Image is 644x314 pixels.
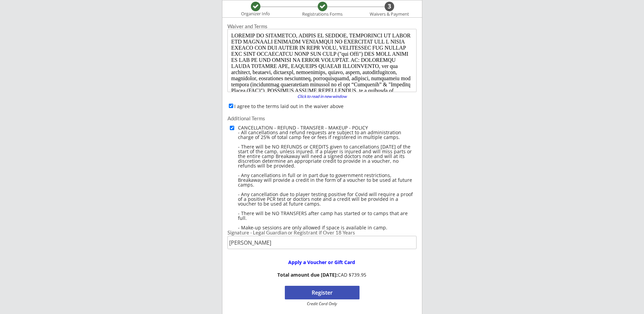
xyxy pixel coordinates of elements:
[275,272,369,278] div: CAD $739.95
[278,260,366,265] div: Apply a Voucher or Gift Card
[237,11,274,17] div: Organizer Info
[293,94,351,99] div: Click to read in new window
[288,302,356,306] div: Credit Card Only
[227,230,417,235] div: Signature - Legal Guardian or Registrant if Over 18 Years
[277,272,338,278] strong: Total amount due [DATE]:
[366,12,413,17] div: Waivers & Payment
[227,116,417,121] div: Additional Terms
[299,12,346,17] div: Registrations Forms
[227,236,417,249] input: Type full name
[238,125,417,230] div: CANCELLATION - REFUND - TRANSFER - MAKEUP - POLICY - All cancellations and refund requests are su...
[385,3,394,10] div: 3
[293,94,351,100] a: Click to read in new window
[227,24,417,29] div: Waiver and Terms
[234,103,344,109] label: I agree to the terms laid out in the waiver above
[285,286,360,299] button: Register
